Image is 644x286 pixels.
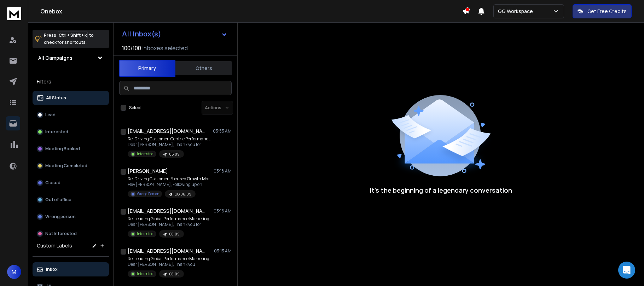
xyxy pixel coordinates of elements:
[128,208,205,215] h1: [EMAIL_ADDRESS][DOMAIN_NAME]
[129,105,142,111] label: Select
[169,272,180,277] p: 08.09
[128,247,205,255] h1: [EMAIL_ADDRESS][DOMAIN_NAME]
[116,27,233,41] button: All Inbox(s)
[175,60,232,76] button: Others
[214,168,232,174] p: 03:18 AM
[45,146,80,152] p: Meeting Booked
[169,232,180,237] p: 08.09
[38,54,72,62] h1: All Campaigns
[45,129,68,135] p: Interested
[128,262,209,267] p: Dear [PERSON_NAME], Thank you
[587,8,627,15] p: Get Free Credits
[128,168,168,175] h1: [PERSON_NAME]
[128,216,209,222] p: Re: Leading Global Performance Marketing
[33,227,109,241] button: Not Interested
[33,193,109,207] button: Out of office
[573,4,632,18] button: Get Free Credits
[45,112,56,118] p: Lead
[119,60,175,77] button: Primary
[214,248,232,254] p: 03:13 AM
[33,125,109,139] button: Interested
[128,136,213,142] p: Re: Driving Customer-Centric Performance Marketing
[33,51,109,65] button: All Campaigns
[44,32,94,46] p: Press to check for shortcuts.
[128,128,205,135] h1: [EMAIL_ADDRESS][DOMAIN_NAME]
[618,262,635,279] div: Open Intercom Messenger
[213,128,232,134] p: 03:53 AM
[45,214,76,220] p: Wrong person
[137,271,153,276] p: Interested
[33,176,109,190] button: Closed
[128,182,213,187] p: Hey [PERSON_NAME], Following up on
[7,265,21,279] button: M
[33,108,109,122] button: Lead
[143,44,188,52] h3: Inboxes selected
[169,152,180,157] p: 05.09
[128,142,213,147] p: Dear [PERSON_NAME], Thank you for
[137,191,159,197] p: Wrong Person
[37,242,72,249] h3: Custom Labels
[370,185,512,195] p: It’s the beginning of a legendary conversation
[33,142,109,156] button: Meeting Booked
[137,151,153,157] p: Interested
[45,180,60,186] p: Closed
[122,30,161,37] h1: All Inbox(s)
[33,77,109,87] h3: Filters
[45,197,71,203] p: Out of office
[33,91,109,105] button: All Status
[45,231,77,237] p: Not Interested
[46,267,58,272] p: Inbox
[175,192,191,197] p: GG 06.09
[7,7,21,20] img: logo
[498,8,536,15] p: GG Workspace
[58,31,88,39] span: Ctrl + Shift + k
[214,208,232,214] p: 03:16 AM
[33,210,109,224] button: Wrong person
[46,95,66,101] p: All Status
[45,163,87,169] p: Meeting Completed
[40,7,462,16] h1: Onebox
[128,256,209,262] p: Re: Leading Global Performance Marketing
[122,44,141,52] span: 100 / 100
[128,176,213,182] p: Re: Driving Customer-Focused Growth Marketing
[33,262,109,276] button: Inbox
[33,159,109,173] button: Meeting Completed
[128,222,209,227] p: Dear [PERSON_NAME], Thank you for
[137,231,153,237] p: Interested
